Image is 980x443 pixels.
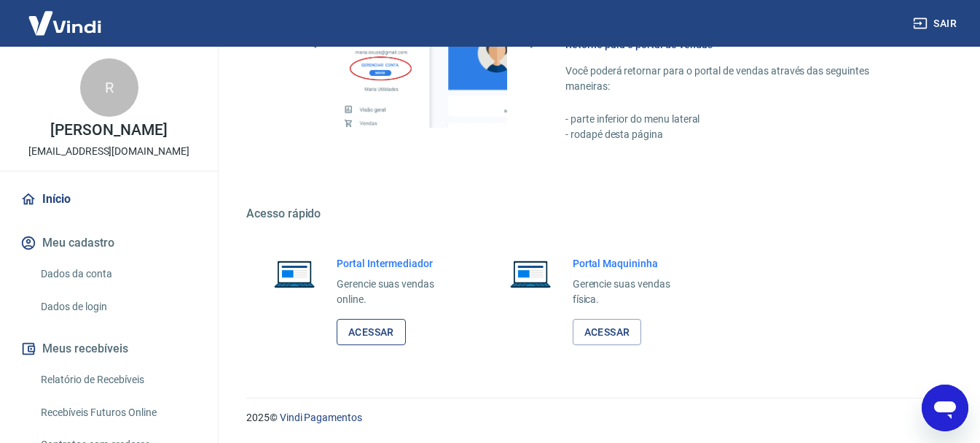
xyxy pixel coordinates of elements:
[910,10,963,37] button: Sair
[246,410,945,425] p: 2025 ©
[28,144,189,159] p: [EMAIL_ADDRESS][DOMAIN_NAME]
[573,277,692,307] p: Gerencie suas vendas física.
[246,207,945,221] h5: Acesso rápido
[264,256,325,291] img: Imagem de um notebook aberto
[280,412,362,423] a: Vindi Pagamentos
[500,256,561,291] img: Imagem de um notebook aberto
[565,63,910,94] p: Você poderá retornar para o portal de vendas através das seguintes maneiras:
[17,183,200,215] a: Início
[80,58,138,117] div: R
[565,127,910,142] p: - rodapé desta página
[17,333,200,365] button: Meus recebíveis
[35,292,200,322] a: Dados de login
[17,227,200,259] button: Meu cadastro
[35,398,200,428] a: Recebíveis Futuros Online
[35,259,200,289] a: Dados da conta
[922,385,968,431] iframe: Botão para abrir a janela de mensagens
[35,365,200,395] a: Relatório de Recebíveis
[337,277,456,307] p: Gerencie suas vendas online.
[573,256,692,271] h6: Portal Maquininha
[17,1,112,45] img: Vindi
[573,319,642,346] a: Acessar
[337,319,406,346] a: Acessar
[565,112,910,127] p: - parte inferior do menu lateral
[337,256,456,271] h6: Portal Intermediador
[50,123,167,138] p: [PERSON_NAME]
